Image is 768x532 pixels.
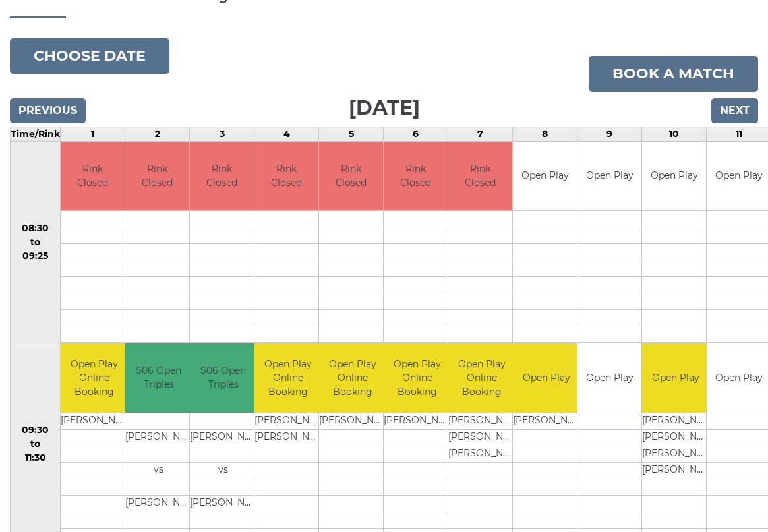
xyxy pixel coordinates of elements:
[319,142,383,211] td: Rink Closed
[11,127,61,141] td: Time/Rink
[642,413,709,429] td: [PERSON_NAME]
[254,142,318,211] td: Rink Closed
[513,127,577,141] td: 8
[11,141,61,343] td: 08:30 to 09:25
[190,142,254,211] td: Rink Closed
[642,127,707,141] td: 10
[61,127,125,141] td: 1
[190,429,256,446] td: [PERSON_NAME]
[577,127,642,141] td: 9
[125,343,192,413] td: S06 Open Triples
[319,343,386,413] td: Open Play Online Booking
[125,142,189,211] td: Rink Closed
[448,429,515,446] td: [PERSON_NAME]
[642,343,709,413] td: Open Play
[711,98,758,123] input: Next
[384,413,450,429] td: [PERSON_NAME]
[384,142,448,211] td: Rink Closed
[61,343,127,413] td: Open Play Online Booking
[254,127,319,141] td: 4
[254,343,321,413] td: Open Play Online Booking
[448,127,513,141] td: 7
[190,462,256,479] td: vs
[254,429,321,446] td: [PERSON_NAME]
[190,127,254,141] td: 3
[513,343,579,413] td: Open Play
[589,56,758,92] a: Book a match
[642,462,709,479] td: [PERSON_NAME]
[254,413,321,429] td: [PERSON_NAME]
[448,142,512,211] td: Rink Closed
[10,98,86,123] input: Previous
[513,413,579,429] td: [PERSON_NAME] (G)
[448,413,515,429] td: [PERSON_NAME]
[577,142,641,211] td: Open Play
[61,142,125,211] td: Rink Closed
[190,495,256,512] td: [PERSON_NAME]
[577,343,641,413] td: Open Play
[642,429,709,446] td: [PERSON_NAME]
[125,495,192,512] td: [PERSON_NAME]
[448,343,515,413] td: Open Play Online Booking
[10,38,169,74] button: Choose date
[125,462,192,479] td: vs
[190,343,256,413] td: S06 Open Triples
[642,446,709,462] td: [PERSON_NAME]
[61,413,127,429] td: [PERSON_NAME]
[125,429,192,446] td: [PERSON_NAME]
[513,142,577,211] td: Open Play
[384,127,448,141] td: 6
[448,446,515,462] td: [PERSON_NAME]
[319,413,386,429] td: [PERSON_NAME]
[125,127,190,141] td: 2
[642,142,706,211] td: Open Play
[384,343,450,413] td: Open Play Online Booking
[319,127,384,141] td: 5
